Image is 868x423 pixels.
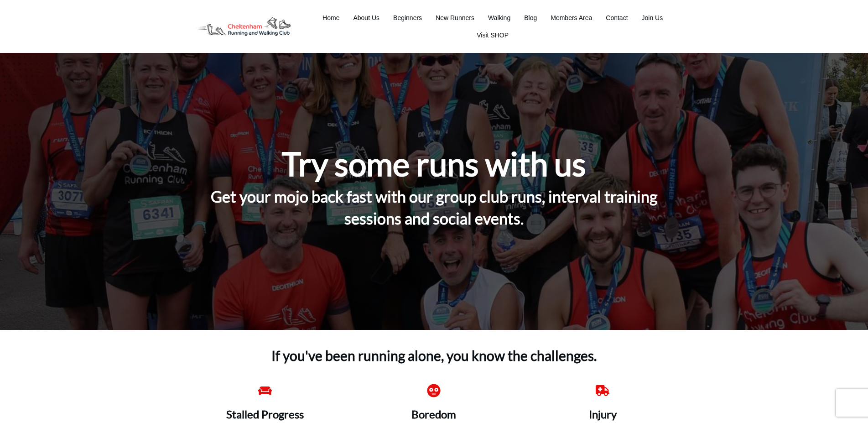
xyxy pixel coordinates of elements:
[282,143,586,185] h1: Try some runs with us
[188,186,680,240] h4: Get your mojo back fast with our group club runs, interval training sessions and social events.
[353,11,379,24] a: About Us
[436,11,474,24] a: New Runners
[551,11,592,24] a: Members Area
[393,11,422,24] a: Beginners
[188,10,298,42] img: Decathlon
[477,29,509,42] a: Visit SHOP
[322,11,339,24] a: Home
[524,11,537,24] a: Blog
[252,337,617,365] h4: If you've been running alone, you know the challenges.
[488,11,510,24] a: Walking
[606,11,628,24] a: Contact
[642,11,663,24] a: Join Us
